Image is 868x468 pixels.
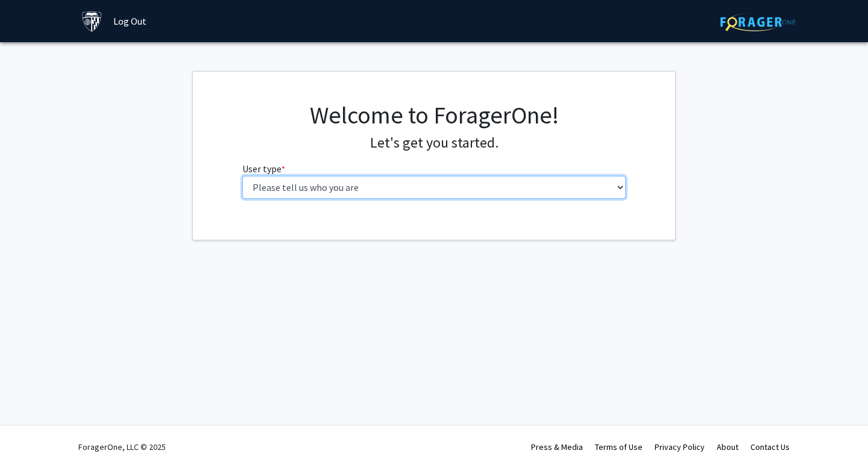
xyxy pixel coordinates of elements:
[655,441,705,452] a: Privacy Policy
[531,441,583,452] a: Press & Media
[595,441,643,452] a: Terms of Use
[750,441,790,452] a: Contact Us
[242,101,626,129] h1: Welcome to ForagerOne!
[78,426,166,468] div: ForagerOne, LLC © 2025
[242,161,285,176] label: User type
[9,414,51,459] iframe: Chat
[720,13,796,31] img: ForagerOne Logo
[81,11,102,32] img: Johns Hopkins University Logo
[717,441,738,452] a: About
[242,134,626,152] h4: Let's get you started.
